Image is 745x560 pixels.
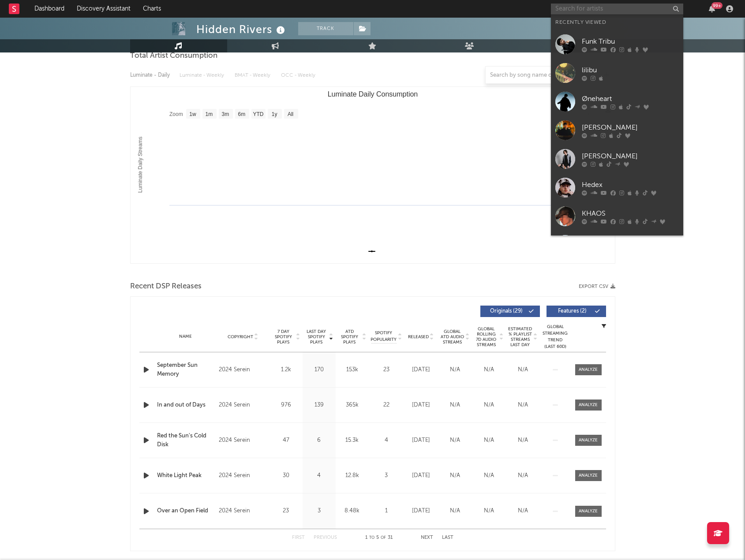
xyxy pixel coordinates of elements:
[371,401,402,410] div: 22
[440,329,464,345] span: Global ATD Audio Streams
[355,533,403,543] div: 1 5 31
[406,471,436,480] div: [DATE]
[552,309,593,314] span: Features ( 2 )
[219,365,267,375] div: 2024 Serein
[508,436,538,445] div: N/A
[421,535,433,540] button: Next
[474,366,504,374] div: N/A
[547,306,606,317] button: Features(2)
[486,72,579,79] input: Search by song name or URL
[219,506,267,516] div: 2024 Serein
[338,471,367,480] div: 12.8k
[219,400,267,411] div: 2024 Serein
[406,366,436,374] div: [DATE]
[238,111,245,117] text: 6m
[272,329,295,345] span: 7 Day Spotify Plays
[582,208,679,219] div: KHAOS
[508,366,538,374] div: N/A
[551,87,683,116] a: Øneheart
[440,366,470,374] div: N/A
[305,436,333,445] div: 6
[157,432,215,449] a: Red the Sun's Cold Disk
[305,366,333,374] div: 170
[196,22,287,37] div: Hidden Rivers
[305,329,328,345] span: Last Day Spotify Plays
[582,151,679,161] div: [PERSON_NAME]
[486,309,527,314] span: Originals ( 29 )
[508,471,538,480] div: N/A
[272,436,300,445] div: 47
[551,116,683,145] a: [PERSON_NAME]
[582,65,679,75] div: lilibu
[272,507,300,515] div: 23
[371,436,402,445] div: 4
[371,471,402,480] div: 3
[508,326,532,347] span: Estimated % Playlist Streams Last Day
[406,436,436,445] div: [DATE]
[582,36,679,47] div: Funk Tribu
[582,179,679,190] div: Hedex
[408,334,429,340] span: Released
[338,507,367,515] div: 8.48k
[130,281,202,292] span: Recent DSP Releases
[157,507,215,515] a: Over an Open Field
[711,2,723,9] div: 99 +
[338,329,361,345] span: ATD Spotify Plays
[406,401,436,410] div: [DATE]
[709,5,715,12] button: 99+
[287,111,293,117] text: All
[298,22,353,35] button: Track
[157,401,215,410] a: In and out of Days
[271,111,277,117] text: 1y
[371,507,402,515] div: 1
[440,471,470,480] div: N/A
[305,507,333,515] div: 3
[582,93,679,104] div: Øneheart
[474,436,504,445] div: N/A
[579,284,615,289] button: Export CSV
[474,471,504,480] div: N/A
[205,111,213,117] text: 1m
[305,471,333,480] div: 4
[157,333,215,340] div: Name
[551,30,683,59] a: Funk Tribu
[551,173,683,202] a: Hedex
[228,334,253,340] span: Copyright
[169,111,183,117] text: Zoom
[221,111,229,117] text: 3m
[474,507,504,515] div: N/A
[440,436,470,445] div: N/A
[551,145,683,173] a: [PERSON_NAME]
[157,361,215,378] a: September Sun Memory
[440,401,470,410] div: N/A
[157,471,215,480] a: White Light Peak
[555,17,679,28] div: Recently Viewed
[338,436,367,445] div: 15.3k
[582,122,679,133] div: [PERSON_NAME]
[542,324,569,350] div: Global Streaming Trend (Last 60D)
[219,470,267,481] div: 2024 Serein
[338,401,367,410] div: 365k
[508,401,538,410] div: N/A
[474,401,504,410] div: N/A
[292,535,305,540] button: First
[272,366,300,374] div: 1.2k
[305,401,333,410] div: 139
[551,231,683,259] a: [PERSON_NAME]
[381,536,386,540] span: of
[272,471,300,480] div: 30
[327,90,418,98] text: Luminate Daily Consumption
[442,535,453,540] button: Last
[137,137,143,193] text: Luminate Daily Streams
[406,507,436,515] div: [DATE]
[338,366,367,374] div: 153k
[480,306,540,317] button: Originals(29)
[371,366,402,374] div: 23
[272,401,300,410] div: 976
[189,111,196,117] text: 1w
[551,202,683,231] a: KHAOS
[474,326,498,347] span: Global Rolling 7D Audio Streams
